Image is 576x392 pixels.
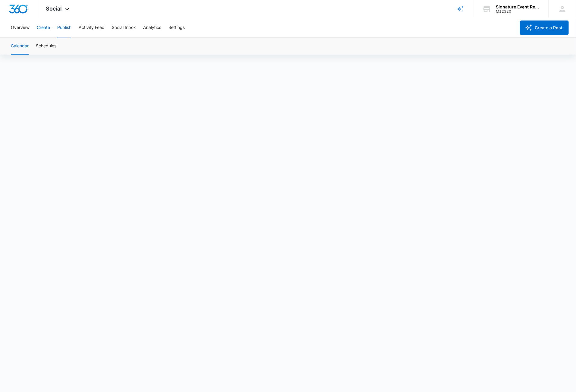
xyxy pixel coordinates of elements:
[143,18,161,37] button: Analytics
[520,21,569,35] button: Create a Post
[46,5,62,12] span: Social
[11,18,30,37] button: Overview
[37,18,50,37] button: Create
[79,18,105,37] button: Activity Feed
[168,18,185,37] button: Settings
[57,18,71,37] button: Publish
[112,18,136,37] button: Social Inbox
[496,9,540,14] div: account id
[11,38,29,55] button: Calendar
[36,38,56,55] button: Schedules
[496,5,540,9] div: account name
